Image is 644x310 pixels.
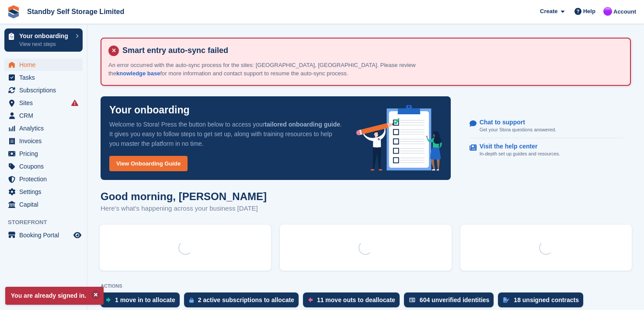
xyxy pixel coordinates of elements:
a: menu [4,148,83,160]
span: Capital [19,198,72,211]
a: Visit the help center In-depth set up guides and resources. [470,138,623,162]
p: ACTIONS [101,283,631,289]
a: menu [4,186,83,198]
span: Storefront [8,218,87,227]
span: Pricing [19,148,72,160]
i: Smart entry sync failures have occurred [71,99,78,106]
p: Welcome to Stora! Press the button below to access your . It gives you easy to follow steps to ge... [109,120,342,148]
a: menu [4,59,83,71]
div: 11 move outs to deallocate [317,296,395,303]
a: Preview store [72,230,83,240]
a: menu [4,160,83,173]
h4: Smart entry auto-sync failed [119,46,623,56]
a: menu [4,229,83,241]
div: 18 unsigned contracts [514,296,579,303]
p: Get your Stora questions answered. [480,126,556,134]
img: contract_signature_icon-13c848040528278c33f63329250d36e43548de30e8caae1d1a13099fd9432cc5.svg [503,297,509,303]
h1: Good morning, [PERSON_NAME] [101,190,267,202]
span: Create [540,7,557,16]
a: menu [4,71,83,84]
img: move_outs_to_deallocate_icon-f764333ba52eb49d3ac5e1228854f67142a1ed5810a6f6cc68b1a99e826820c5.svg [308,297,313,303]
a: menu [4,97,83,109]
p: An error occurred with the auto-sync process for the sites: [GEOGRAPHIC_DATA], [GEOGRAPHIC_DATA].... [108,61,436,78]
a: knowledge base [116,70,160,77]
span: Account [613,7,636,16]
img: move_ins_to_allocate_icon-fdf77a2bb77ea45bf5b3d319d69a93e2d87916cf1d5bf7949dd705db3b84f3ca.svg [106,297,111,303]
span: Help [583,7,595,16]
span: Home [19,59,72,71]
p: Here's what's happening across your business [DATE] [101,204,267,214]
p: Chat to support [480,119,549,126]
a: Chat to support Get your Stora questions answered. [470,114,623,138]
span: Sites [19,97,72,109]
a: menu [4,122,83,134]
img: Sue Ford [603,7,612,16]
p: In-depth set up guides and resources. [480,150,560,158]
span: Settings [19,186,72,198]
a: menu [4,109,83,122]
div: 1 move in to allocate [115,296,175,303]
span: Coupons [19,160,72,173]
span: CRM [19,109,72,122]
div: 2 active subscriptions to allocate [198,296,294,303]
span: Booking Portal [19,229,72,241]
span: Protection [19,173,72,185]
span: Analytics [19,122,72,134]
p: Your onboarding [19,33,71,39]
a: menu [4,135,83,147]
div: 604 unverified identities [420,296,490,303]
p: You are already signed in. [5,287,104,305]
p: Your onboarding [109,105,190,115]
a: Your onboarding View next steps [4,28,83,52]
span: Tasks [19,71,72,84]
img: onboarding-info-6c161a55d2c0e0a8cae90662b2fe09162a5109e8cc188191df67fb4f79e88e88.svg [356,105,442,171]
a: Standby Self Storage Limited [24,4,128,19]
span: Invoices [19,135,72,147]
p: View next steps [19,40,71,48]
strong: tailored onboarding guide [265,121,340,128]
img: active_subscription_to_allocate_icon-d502201f5373d7db506a760aba3b589e785aa758c864c3986d89f69b8ff3... [189,297,194,303]
a: menu [4,84,83,96]
a: View Onboarding Guide [109,156,188,171]
a: menu [4,173,83,185]
p: Visit the help center [480,143,553,150]
span: Subscriptions [19,84,72,96]
a: menu [4,198,83,211]
img: stora-icon-8386f47178a22dfd0bd8f6a31ec36ba5ce8667c1dd55bd0f319d3a0aa187defe.svg [7,5,20,18]
img: verify_identity-adf6edd0f0f0b5bbfe63781bf79b02c33cf7c696d77639b501bdc392416b5a36.svg [409,297,415,303]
